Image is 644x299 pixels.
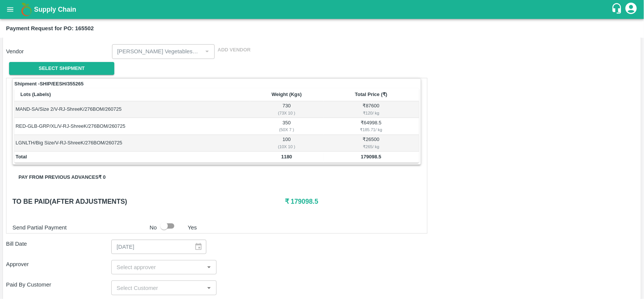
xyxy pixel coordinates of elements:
button: Open [204,262,214,272]
td: LGNLTH/Big Size/V-RJ-ShreeK/276BOM/260725 [14,135,250,152]
h6: To be paid(After adjustments) [12,196,285,207]
p: Approver [6,260,111,268]
button: Pay from previous advances₹ 0 [12,171,112,184]
b: 1180 [281,154,292,160]
p: Bill Date [6,240,111,248]
div: ₹ 120 / kg [324,110,418,116]
b: Total Price (₹) [355,91,387,97]
td: ₹ 64998.5 [323,118,419,135]
a: Supply Chain [34,4,611,15]
p: No [150,223,157,232]
b: Supply Chain [34,6,76,13]
td: RED-GLB-GRP/XL/V-RJ-ShreeK/276BOM/260725 [14,118,250,135]
div: account of current user [624,2,638,17]
div: ( 73 X 10 ) [251,110,322,116]
p: Vendor [6,47,109,56]
td: 730 [250,101,323,118]
div: customer-support [611,3,624,16]
div: ₹ 265 / kg [324,143,418,150]
b: Total [15,154,27,160]
td: 350 [250,118,323,135]
p: Yes [188,223,197,232]
td: ₹ 87600 [323,101,419,118]
button: Select Shipment [9,62,114,75]
b: Lots (Labels) [20,91,51,97]
img: logo [19,2,34,17]
div: ( 50 X 7 ) [251,126,322,133]
h6: ₹ 179098.5 [285,196,421,207]
input: Select Customer [114,283,202,293]
td: 100 [250,135,323,152]
b: Payment Request for PO: 165502 [6,25,94,31]
input: Select Vendor [114,46,200,56]
p: Send Partial Payment [12,223,147,232]
input: Select approver [114,262,202,272]
p: Paid By Customer [6,280,111,289]
div: ₹ 185.71 / kg [324,126,418,133]
td: ₹ 26500 [323,135,419,152]
div: ( 10 X 10 ) [251,143,322,150]
strong: Shipment - SHIP/EESH/355265 [14,80,84,88]
b: 179098.5 [361,154,381,160]
td: MAND-SA/Size 2/V-RJ-ShreeK/276BOM/260725 [14,101,250,118]
button: open drawer [2,1,19,18]
button: Open [204,283,214,293]
input: Bill Date [111,240,188,254]
b: Weight (Kgs) [272,91,302,97]
span: Select Shipment [39,64,85,73]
